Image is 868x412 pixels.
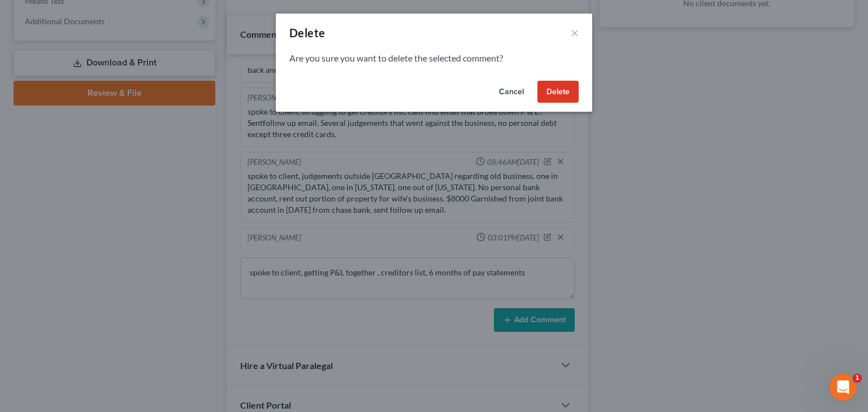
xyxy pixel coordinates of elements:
[289,25,325,41] div: Delete
[490,81,533,103] button: Cancel
[571,26,579,40] button: ×
[537,81,579,103] button: Delete
[853,374,862,383] span: 1
[289,52,579,65] p: Are you sure you want to delete the selected comment?
[830,374,857,401] iframe: Intercom live chat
